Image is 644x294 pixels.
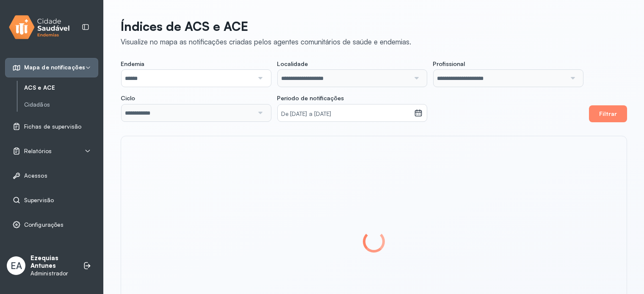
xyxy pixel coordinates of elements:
span: Relatórios [24,148,52,155]
span: Mapa de notificações [24,64,85,71]
p: Administrador [30,270,75,277]
a: Configurações [12,220,91,229]
a: Fichas de supervisão [12,122,91,131]
a: Cidadãos [24,101,98,108]
p: Ezequias Antunes [30,254,75,270]
a: Acessos [12,171,91,180]
small: De [DATE] a [DATE] [281,110,411,118]
a: ACS e ACE [24,84,98,91]
img: logo.svg [9,14,70,41]
div: Visualize no mapa as notificações criadas pelos agentes comunitários de saúde e endemias. [121,37,411,46]
span: Período de notificações [277,94,344,102]
a: ACS e ACE [24,82,98,93]
span: EA [11,260,22,271]
span: Configurações [24,221,64,228]
button: Filtrar [589,105,627,122]
span: Endemia [121,60,144,68]
span: Ciclo [121,94,135,102]
span: Fichas de supervisão [24,123,81,130]
a: Cidadãos [24,99,98,110]
span: Acessos [24,172,47,179]
span: Profissional [433,60,465,68]
span: Supervisão [24,197,54,204]
p: Índices de ACS e ACE [121,19,411,34]
a: Supervisão [12,196,91,204]
span: Localidade [277,60,308,68]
